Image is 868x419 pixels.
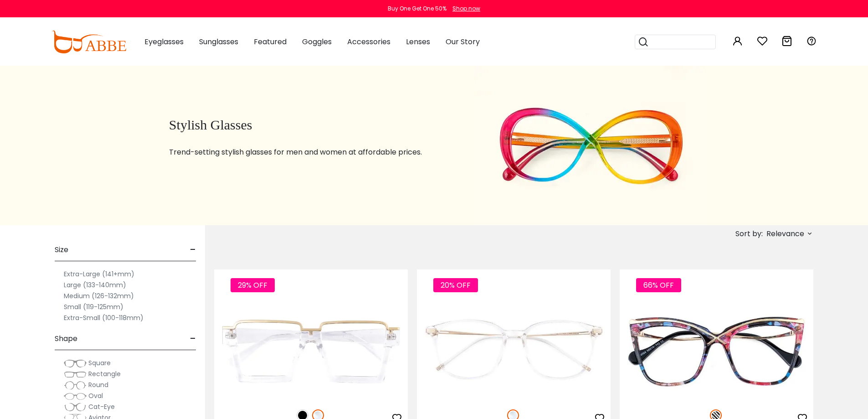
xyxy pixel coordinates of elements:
[406,36,430,47] span: Lenses
[417,302,611,399] img: Fclear Girt - TR ,Universal Bridge Fit
[452,5,480,13] div: Shop now
[64,312,144,323] label: Extra-Small (100-118mm)
[55,239,68,261] span: Size
[64,290,134,301] label: Medium (126-132mm)
[88,380,108,389] span: Round
[214,302,408,399] img: Fclear Umbel - Plastic ,Universal Bridge Fit
[169,147,452,158] p: Trend-setting stylish glasses for men and women at affordable prices.
[448,5,480,12] a: Shop now
[636,278,681,292] span: 66% OFF
[231,278,275,292] span: 29% OFF
[347,36,390,47] span: Accessories
[190,239,196,261] span: -
[766,226,804,242] span: Relevance
[64,381,87,390] img: Round.png
[64,370,87,379] img: Rectangle.png
[88,369,121,378] span: Rectangle
[51,31,126,53] img: abbeglasses.com
[169,117,452,133] h1: Stylish Glasses
[254,36,287,47] span: Featured
[64,403,87,412] img: Cat-Eye.png
[64,269,134,279] label: Extra-Large (141+mm)
[55,328,77,350] span: Shape
[88,402,115,411] span: Cat-Eye
[735,228,763,239] span: Sort by:
[446,36,480,47] span: Our Story
[64,359,87,368] img: Square.png
[88,391,103,400] span: Oval
[88,358,111,367] span: Square
[388,5,447,13] div: Buy One Get One 50%
[144,36,184,47] span: Eyeglasses
[64,301,123,312] label: Small (119-125mm)
[190,328,196,350] span: -
[64,392,87,401] img: Oval.png
[64,279,126,290] label: Large (133-140mm)
[302,36,332,47] span: Goggles
[199,36,238,47] span: Sunglasses
[620,302,813,399] img: Pattern Mead - Acetate,Metal ,Universal Bridge Fit
[475,66,706,225] img: stylish glasses
[433,278,478,292] span: 20% OFF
